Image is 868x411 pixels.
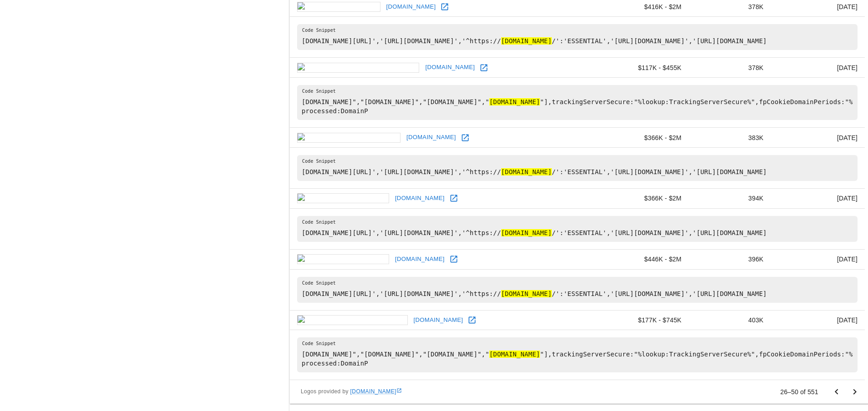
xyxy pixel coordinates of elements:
[458,131,472,145] a: Open hickoryrecord.com in new window
[771,128,865,148] td: [DATE]
[601,249,688,269] td: $446K - $2M
[771,188,865,208] td: [DATE]
[393,191,447,205] a: [DOMAIN_NAME]
[297,216,858,242] pre: [DOMAIN_NAME][URL]','[URL][DOMAIN_NAME]','^https:// /':'ESSENTIAL','[URL][DOMAIN_NAME]','[URL][DO...
[780,387,818,396] p: 26–50 of 551
[297,337,858,372] pre: [DOMAIN_NAME]","[DOMAIN_NAME]","[DOMAIN_NAME]"," "],trackingServerSecure:"%lookup:TrackingServerS...
[689,249,771,269] td: 396K
[297,2,380,12] img: elkodaily.com icon
[771,310,865,330] td: [DATE]
[501,37,552,45] hl: [DOMAIN_NAME]
[771,249,865,269] td: [DATE]
[423,60,477,75] a: [DOMAIN_NAME]
[689,58,771,78] td: 378K
[301,387,402,396] span: Logos provided by
[297,63,419,73] img: insideottawavalley.com icon
[297,85,858,120] pre: [DOMAIN_NAME]","[DOMAIN_NAME]","[DOMAIN_NAME]"," "],trackingServerSecure:"%lookup:TrackingServerS...
[501,229,552,236] hl: [DOMAIN_NAME]
[404,130,458,145] a: [DOMAIN_NAME]
[393,252,447,266] a: [DOMAIN_NAME]
[822,346,857,381] iframe: Drift Widget Chat Controller
[447,191,461,205] a: Open morganton.com in new window
[411,313,466,327] a: [DOMAIN_NAME]
[465,313,479,327] a: Open muskokaregion.com in new window
[501,168,552,175] hl: [DOMAIN_NAME]
[297,277,858,303] pre: [DOMAIN_NAME][URL]','[URL][DOMAIN_NAME]','^https:// /':'ESSENTIAL','[URL][DOMAIN_NAME]','[URL][DO...
[489,351,540,358] hl: [DOMAIN_NAME]
[846,383,864,401] button: Go to next page
[689,128,771,148] td: 383K
[297,133,401,143] img: hickoryrecord.com icon
[689,310,771,330] td: 403K
[297,254,389,264] img: laduenews.com icon
[489,98,540,105] hl: [DOMAIN_NAME]
[447,252,461,266] a: Open laduenews.com in new window
[297,24,858,50] pre: [DOMAIN_NAME][URL]','[URL][DOMAIN_NAME]','^https:// /':'ESSENTIAL','[URL][DOMAIN_NAME]','[URL][DO...
[477,61,491,75] a: Open insideottawavalley.com in new window
[501,290,552,297] hl: [DOMAIN_NAME]
[771,58,865,78] td: [DATE]
[601,310,688,330] td: $177K - $745K
[601,58,688,78] td: $117K - $455K
[827,383,846,401] button: Go to previous page
[350,388,402,395] a: [DOMAIN_NAME]
[601,128,688,148] td: $366K - $2M
[601,188,688,208] td: $366K - $2M
[689,188,771,208] td: 394K
[297,315,408,325] img: muskokaregion.com icon
[297,155,858,181] pre: [DOMAIN_NAME][URL]','[URL][DOMAIN_NAME]','^https:// /':'ESSENTIAL','[URL][DOMAIN_NAME]','[URL][DO...
[297,193,389,203] img: morganton.com icon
